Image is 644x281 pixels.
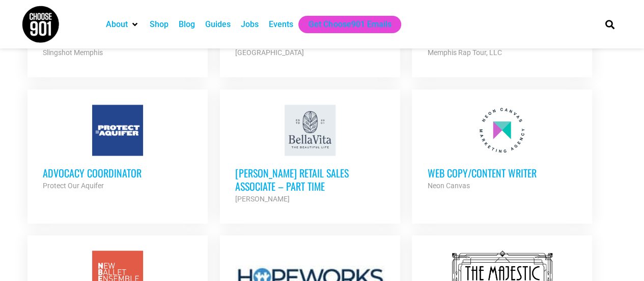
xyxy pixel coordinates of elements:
div: About [101,16,145,33]
a: Jobs [241,18,259,31]
strong: [PERSON_NAME] [235,195,290,203]
h3: Web Copy/Content Writer [427,166,577,180]
strong: Protect Our Aquifer [43,182,104,190]
a: Get Choose901 Emails [309,18,391,31]
nav: Main nav [101,16,587,33]
a: Web Copy/Content Writer Neon Canvas [412,90,592,207]
h3: Advocacy Coordinator [43,166,192,180]
a: Events [269,18,293,31]
a: About [106,18,128,31]
strong: Memphis Rap Tour, LLC [427,48,501,57]
strong: [GEOGRAPHIC_DATA] [235,48,304,57]
div: Search [601,16,618,33]
a: Blog [179,18,195,31]
a: [PERSON_NAME] Retail Sales Associate – Part Time [PERSON_NAME] [220,90,400,220]
a: Shop [150,18,169,31]
strong: Slingshot Memphis [43,48,103,57]
h3: [PERSON_NAME] Retail Sales Associate – Part Time [235,166,385,193]
strong: Neon Canvas [427,182,469,190]
a: Advocacy Coordinator Protect Our Aquifer [27,90,208,207]
a: Guides [205,18,231,31]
